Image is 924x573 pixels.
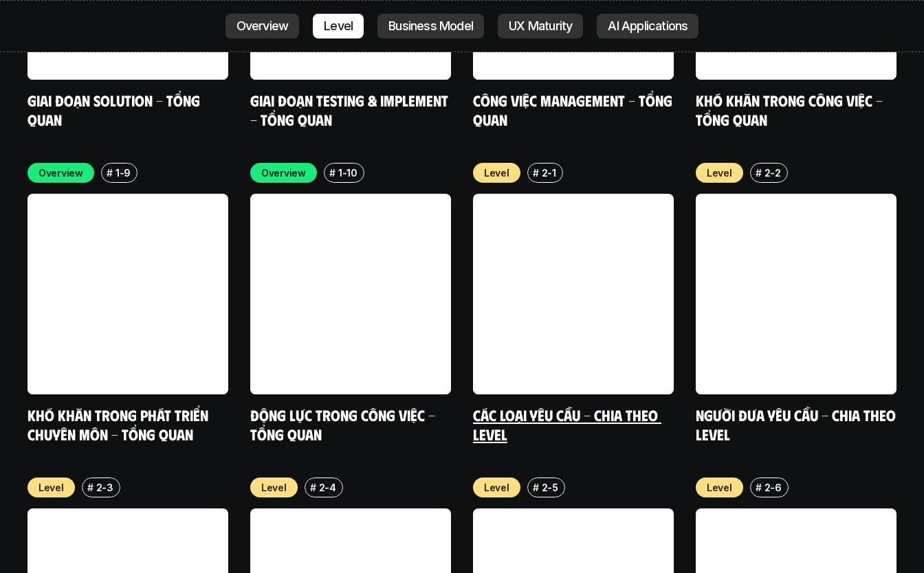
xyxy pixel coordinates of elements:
p: Level [707,166,732,180]
p: Level [261,480,287,495]
p: 2-1 [542,166,556,180]
a: Khó khăn trong phát triển chuyên môn - Tổng quan [27,405,212,443]
a: Khó khăn trong công việc - Tổng quan [696,91,886,128]
p: 2-3 [96,480,113,495]
p: 1-9 [115,166,131,180]
h6: # [87,482,93,493]
h6: # [756,482,762,493]
h6: # [533,168,539,178]
p: 1-10 [338,166,357,180]
p: 2-2 [764,166,781,180]
p: 2-5 [542,480,558,495]
a: Người đưa yêu cầu - Chia theo Level [696,405,899,443]
h6: # [310,482,316,493]
a: Công việc Management - Tổng quan [473,91,676,128]
p: Level [707,480,732,495]
p: Level [484,480,509,495]
h6: # [329,168,335,178]
h6: # [107,168,113,178]
a: Giai đoạn Solution - Tổng quan [27,91,203,128]
a: Giai đoạn Testing & Implement - Tổng quan [250,91,452,128]
p: Overview [236,19,289,33]
p: Overview [261,166,306,180]
p: 2-4 [319,480,336,495]
p: Overview [38,166,83,180]
h6: # [756,168,762,178]
p: 2-6 [764,480,782,495]
a: Động lực trong công việc - Tổng quan [250,405,439,443]
p: Level [38,480,64,495]
p: Level [484,166,509,180]
a: Các loại yêu cầu - Chia theo level [473,405,661,443]
h6: # [533,482,539,493]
